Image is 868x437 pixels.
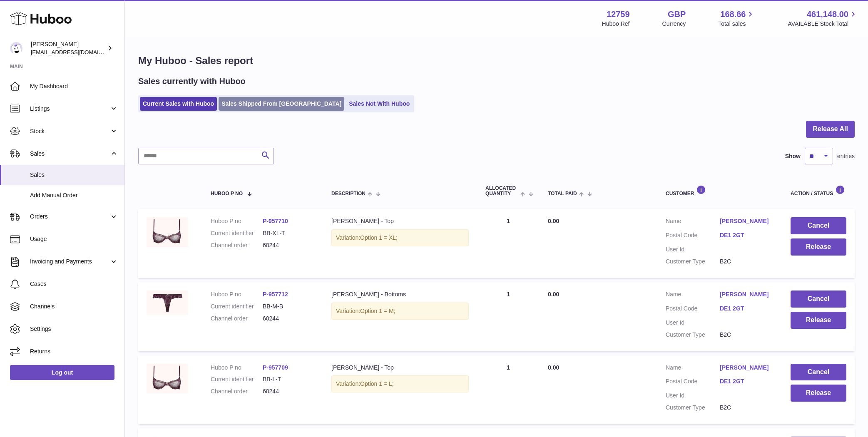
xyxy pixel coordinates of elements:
[211,191,243,196] span: Huboo P no
[720,305,774,313] a: DE1 2GT
[718,20,755,28] span: Total sales
[360,380,394,387] span: Option 1 = L;
[666,231,720,241] dt: Postal Code
[607,9,630,20] strong: 12759
[720,331,774,339] dd: B2C
[30,258,109,266] span: Invoicing and Payments
[147,364,188,393] img: 127591716467759.png
[485,186,518,196] span: ALLOCATED Quantity
[30,105,109,113] span: Listings
[791,385,846,402] button: Release
[30,213,109,221] span: Orders
[806,121,855,138] button: Release All
[30,280,118,288] span: Cases
[548,291,559,298] span: 0.00
[602,20,630,28] div: Huboo Ref
[837,152,855,160] span: entries
[211,229,263,237] dt: Current identifier
[331,303,469,320] div: Variation:
[791,364,846,381] button: Cancel
[666,291,720,300] dt: Name
[360,234,398,241] span: Option 1 = XL;
[668,9,686,20] strong: GBP
[211,217,263,225] dt: Huboo P no
[331,217,469,225] div: [PERSON_NAME] - Top
[346,97,413,111] a: Sales Not With Huboo
[138,76,246,87] h2: Sales currently with Huboo
[331,291,469,298] div: [PERSON_NAME] - Bottoms
[788,9,858,28] a: 461,148.00 AVAILABLE Stock Total
[720,231,774,239] a: DE1 2GT
[666,305,720,315] dt: Postal Code
[211,291,263,298] dt: Huboo P no
[331,229,469,246] div: Variation:
[788,20,858,28] span: AVAILABLE Stock Total
[331,364,469,372] div: [PERSON_NAME] - Top
[720,9,746,20] span: 168.66
[263,241,315,249] dd: 60244
[666,246,720,253] dt: User Id
[791,312,846,329] button: Release
[31,49,122,55] span: [EMAIL_ADDRESS][DOMAIN_NAME]
[211,364,263,372] dt: Huboo P no
[30,325,118,333] span: Settings
[10,365,114,380] a: Log out
[548,191,577,196] span: Total paid
[720,404,774,412] dd: B2C
[263,364,288,371] a: P-957709
[666,319,720,327] dt: User Id
[263,303,315,310] dd: BB-M-B
[30,127,109,135] span: Stock
[785,152,801,160] label: Show
[548,364,559,371] span: 0.00
[360,308,395,314] span: Option 1 = M;
[718,9,755,28] a: 168.66 Total sales
[666,404,720,412] dt: Customer Type
[31,40,106,56] div: [PERSON_NAME]
[666,217,720,227] dt: Name
[138,54,855,67] h1: My Huboo - Sales report
[263,291,288,298] a: P-957712
[791,238,846,256] button: Release
[477,355,540,425] td: 1
[263,229,315,237] dd: BB-XL-T
[720,364,774,372] a: [PERSON_NAME]
[666,331,720,339] dt: Customer Type
[331,375,469,392] div: Variation:
[30,191,118,199] span: Add Manual Order
[791,185,846,196] div: Action / Status
[666,258,720,266] dt: Customer Type
[791,291,846,308] button: Cancel
[211,241,263,249] dt: Channel order
[263,218,288,224] a: P-957710
[263,315,315,323] dd: 60244
[331,191,366,196] span: Description
[30,235,118,243] span: Usage
[147,217,188,247] img: 127591716467755.png
[211,375,263,383] dt: Current identifier
[30,150,109,158] span: Sales
[140,97,217,111] a: Current Sales with Huboo
[219,97,344,111] a: Sales Shipped From [GEOGRAPHIC_DATA]
[211,303,263,310] dt: Current identifier
[720,377,774,385] a: DE1 2GT
[211,387,263,395] dt: Channel order
[666,185,774,196] div: Customer
[477,209,540,278] td: 1
[807,9,848,20] span: 461,148.00
[791,217,846,234] button: Cancel
[30,348,118,355] span: Returns
[30,82,118,90] span: My Dashboard
[477,282,540,351] td: 1
[666,364,720,374] dt: Name
[666,392,720,400] dt: User Id
[548,218,559,224] span: 0.00
[662,20,686,28] div: Currency
[263,387,315,395] dd: 60244
[211,315,263,323] dt: Channel order
[263,375,315,383] dd: BB-L-T
[147,291,188,315] img: 127591716467730.png
[10,42,22,55] img: sofiapanwar@unndr.com
[30,303,118,310] span: Channels
[720,258,774,266] dd: B2C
